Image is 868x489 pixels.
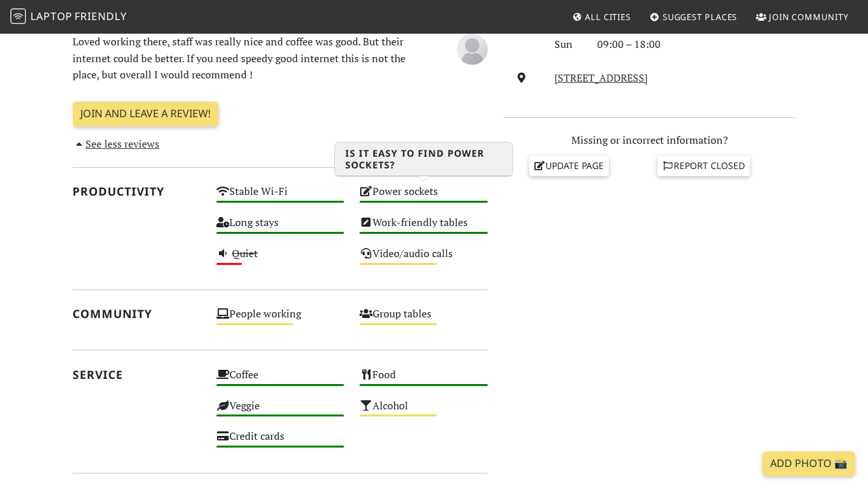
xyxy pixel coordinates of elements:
a: All Cities [567,5,636,28]
a: [STREET_ADDRESS] [554,71,648,85]
div: People working [209,304,352,335]
div: Power sockets [352,182,496,213]
span: Friendly [74,9,126,23]
div: Coffee [209,365,352,396]
span: Join Community [769,11,849,23]
div: Veggie [209,396,352,427]
div: Group tables [352,304,496,335]
p: Missing or incorrect information? [503,132,795,149]
a: See less reviews [73,137,159,151]
h2: Community [73,307,201,321]
s: Quiet [232,246,258,260]
h3: Is it easy to find power sockets? [335,142,512,176]
div: Sun [547,36,589,53]
img: blank-535327c66bd565773addf3077783bbfce4b00ec00e9fd257753287c682c7fa38.png [457,34,488,65]
div: Food [352,365,496,396]
h2: Service [73,368,201,381]
a: Suggest Places [645,5,743,28]
div: 09:00 – 18:00 [589,36,803,53]
span: All Cities [585,11,631,23]
h2: Productivity [73,185,201,198]
a: Join and leave a review! [73,102,218,126]
div: Credit cards [209,427,352,458]
a: Update page [529,156,610,176]
div: Alcohol [352,396,496,427]
a: Join Community [751,5,854,28]
div: Stable Wi-Fi [209,182,352,213]
span: Ana Schmidt [457,41,488,55]
p: Loved working there, staff was really nice and coffee was good. But their internet could be bette... [65,34,424,84]
span: Laptop [30,9,73,23]
div: Long stays [209,213,352,244]
img: LaptopFriendly [10,8,26,24]
span: Suggest Places [663,11,738,23]
a: Add Photo 📸 [762,451,855,476]
a: LaptopFriendly LaptopFriendly [10,6,127,28]
div: Work-friendly tables [352,213,496,244]
a: Report closed [657,156,751,176]
div: Video/audio calls [352,244,496,275]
